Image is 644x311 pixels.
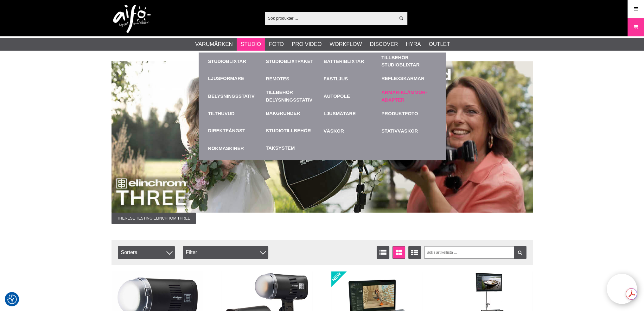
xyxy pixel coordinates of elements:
a: Listvisning [377,246,389,259]
a: Belysningsstativ [208,87,263,105]
span: Therese testing Elinchrom THREE [112,213,196,224]
a: Foto [269,40,284,48]
a: Annons:010 banner-elin-three-blendning-1390x500.jpgTherese testing Elinchrom THREE [112,61,533,224]
a: Produktfoto [381,105,436,122]
a: Varumärken [195,40,233,48]
a: Pro Video [292,40,322,48]
button: Samtyckesinställningar [7,294,17,305]
a: Fastljus [324,70,379,87]
a: Fönstervisning [392,246,405,259]
a: Studiotillbehör [266,127,311,134]
a: Hyra [406,40,421,48]
a: Studioblixtpaket [266,53,321,70]
a: Autopole [324,87,379,105]
img: Annons:010 banner-elin-three-blendning-1390x500.jpg [112,61,533,213]
a: Väskor [324,122,379,140]
img: logo.png [113,5,151,33]
span: Sortera [118,246,175,259]
a: Tillbehör Studioblixtar [381,54,436,68]
a: Reflexskärmar [381,75,424,82]
a: Armar-Klämmor-Adapter [381,87,436,105]
a: Taksystem [266,145,295,152]
a: Rökmaskiner [208,140,263,157]
a: Studioblixtar [208,53,263,70]
a: Stativväskor [381,122,436,140]
a: Tilthuvud [208,105,263,122]
a: Discover [370,40,398,48]
a: Bakgrunder [266,110,300,117]
img: Revisit consent button [7,295,17,304]
a: Ljusmätare [324,105,379,122]
div: Filter [183,246,268,259]
a: Batteriblixtar [324,53,379,70]
a: Ljusformare [208,75,244,82]
a: Direktfångst [208,127,245,134]
a: Remotes [266,70,321,87]
a: Filtrera [514,246,526,259]
a: Outlet [429,40,450,48]
a: Tillbehör Belysningsstativ [266,87,321,105]
a: Utökad listvisning [408,246,421,259]
a: Studio [241,40,261,48]
a: Workflow [329,40,362,48]
input: Sök i artikellista ... [424,246,526,259]
input: Sök produkter ... [265,13,396,23]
